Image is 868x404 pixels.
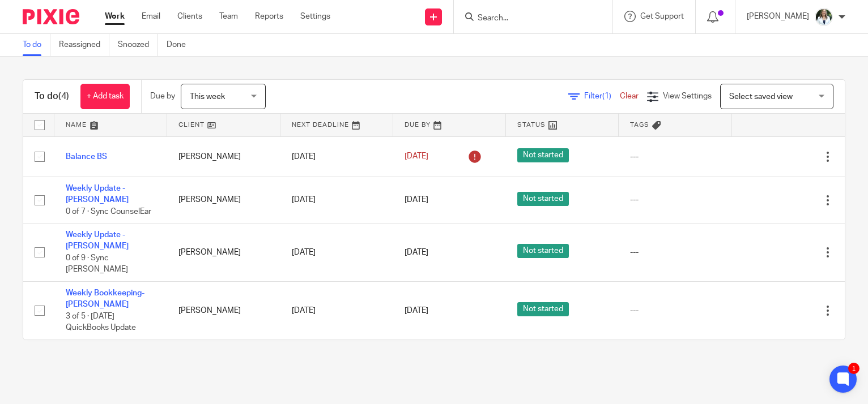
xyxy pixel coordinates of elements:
[405,153,428,161] span: [DATE]
[584,92,620,100] span: Filter
[848,363,860,374] div: 1
[167,281,280,339] td: [PERSON_NAME]
[35,91,69,102] h1: To do
[517,148,569,162] span: Not started
[142,11,160,22] a: Email
[630,122,649,128] span: Tags
[150,91,175,102] p: Due by
[219,11,238,22] a: Team
[280,224,393,282] td: [DATE]
[517,244,569,258] span: Not started
[640,12,684,20] span: Get Support
[630,151,720,162] div: ---
[66,231,129,250] a: Weekly Update - [PERSON_NAME]
[105,11,125,22] a: Work
[300,11,330,22] a: Settings
[177,11,202,22] a: Clients
[280,281,393,339] td: [DATE]
[280,177,393,223] td: [DATE]
[729,93,793,101] span: Select saved view
[66,208,151,216] span: 0 of 7 · Sync CounselEar
[59,34,109,56] a: Reassigned
[66,312,136,332] span: 3 of 5 · [DATE] QuickBooks Update
[23,34,50,56] a: To do
[405,248,428,256] span: [DATE]
[405,307,428,315] span: [DATE]
[280,136,393,177] td: [DATE]
[167,136,280,177] td: [PERSON_NAME]
[405,196,428,204] span: [DATE]
[58,92,69,101] span: (4)
[747,11,809,22] p: [PERSON_NAME]
[517,192,569,206] span: Not started
[602,92,611,100] span: (1)
[517,302,569,316] span: Not started
[476,14,578,24] input: Search
[66,153,107,161] a: Balance BS
[167,34,194,56] a: Done
[23,9,79,24] img: Pixie
[167,177,280,223] td: [PERSON_NAME]
[630,305,720,316] div: ---
[66,289,144,308] a: Weekly Bookkeeping- [PERSON_NAME]
[630,194,720,205] div: ---
[663,92,712,100] span: View Settings
[255,11,283,22] a: Reports
[630,247,720,258] div: ---
[620,92,639,100] a: Clear
[80,84,130,109] a: + Add task
[66,184,129,204] a: Weekly Update - [PERSON_NAME]
[190,93,225,101] span: This week
[118,34,158,56] a: Snoozed
[167,224,280,282] td: [PERSON_NAME]
[66,254,128,274] span: 0 of 9 · Sync [PERSON_NAME]
[815,8,833,26] img: Robynn%20Maedl%20-%202025.JPG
